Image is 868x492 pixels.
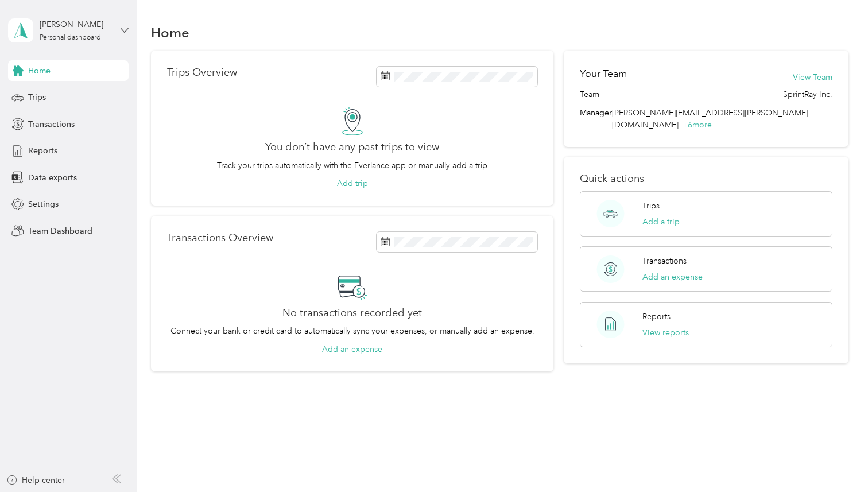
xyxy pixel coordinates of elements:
[28,145,57,157] span: Reports
[282,307,422,319] h2: No transactions recorded yet
[612,108,808,130] span: [PERSON_NAME][EMAIL_ADDRESS][PERSON_NAME][DOMAIN_NAME]
[793,71,832,83] button: View Team
[151,26,189,38] h1: Home
[167,67,237,79] p: Trips Overview
[642,271,703,283] button: Add an expense
[28,172,77,184] span: Data exports
[28,198,59,210] span: Settings
[642,216,680,228] button: Add a trip
[580,173,832,185] p: Quick actions
[642,311,671,323] p: Reports
[28,91,46,103] span: Trips
[28,118,75,130] span: Transactions
[804,428,868,492] iframe: Everlance-gr Chat Button Frame
[28,65,51,77] span: Home
[580,88,599,100] span: Team
[580,67,627,81] h2: Your Team
[580,107,612,131] span: Manager
[40,18,111,30] div: [PERSON_NAME]
[28,225,92,237] span: Team Dashboard
[642,255,687,267] p: Transactions
[217,160,487,172] p: Track your trips automatically with the Everlance app or manually add a trip
[642,327,689,339] button: View reports
[170,325,534,337] p: Connect your bank or credit card to automatically sync your expenses, or manually add an expense.
[642,200,660,212] p: Trips
[265,141,439,153] h2: You don’t have any past trips to view
[683,120,712,130] span: + 6 more
[40,34,101,41] div: Personal dashboard
[337,177,368,189] button: Add trip
[783,88,832,100] span: SprintRay Inc.
[322,343,382,355] button: Add an expense
[6,474,65,486] button: Help center
[167,232,273,244] p: Transactions Overview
